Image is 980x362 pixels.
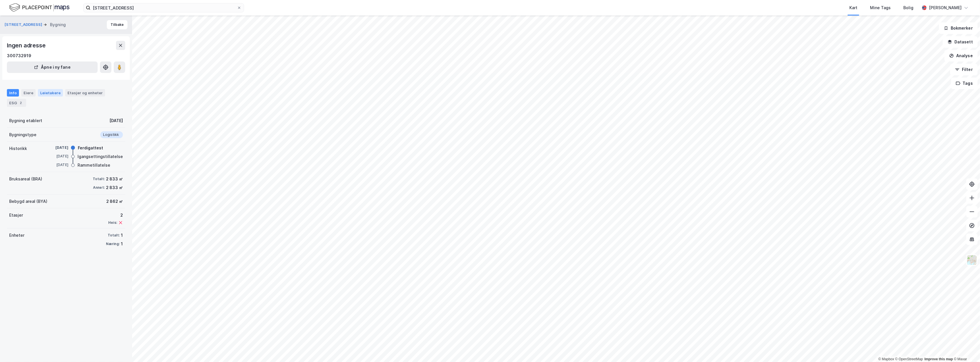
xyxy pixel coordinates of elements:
[951,78,978,89] button: Tags
[78,145,103,151] div: Ferdigattest
[50,21,66,28] div: Bygning
[45,162,68,167] div: [DATE]
[939,22,978,34] button: Bokmerker
[93,185,105,190] div: Annet:
[90,3,237,12] input: Søk på adresse, matrikkel, gårdeiere, leietakere eller personer
[9,3,69,13] img: logo.f888ab2527a4732fd821a326f86c7f29.svg
[7,89,19,97] div: Info
[7,52,31,59] div: 300732919
[93,177,105,181] div: Totalt:
[9,198,47,205] div: Bebygd areal (BYA)
[106,184,123,191] div: 2 833 ㎡
[78,162,110,169] div: Rammetillatelse
[951,334,980,362] iframe: Chat Widget
[7,99,26,107] div: ESG
[108,233,120,238] div: Totalt:
[943,36,978,48] button: Datasett
[929,4,962,11] div: [PERSON_NAME]
[45,154,68,159] div: [DATE]
[903,4,913,11] div: Bolig
[878,357,894,361] a: Mapbox
[38,89,63,97] div: Leietakere
[9,212,23,219] div: Etasjer
[870,4,891,11] div: Mine Tags
[967,255,977,265] img: Z
[950,64,978,75] button: Filter
[7,41,47,50] div: Ingen adresse
[9,131,36,138] div: Bygningstype
[9,145,27,152] div: Historikk
[9,117,42,124] div: Bygning etablert
[108,212,123,219] div: 2
[849,4,857,11] div: Kart
[7,61,98,73] button: Åpne i ny fane
[9,176,42,182] div: Bruksareal (BRA)
[9,232,24,239] div: Enheter
[107,20,127,29] button: Tilbake
[67,90,103,95] div: Etasjer og enheter
[45,145,68,150] div: [DATE]
[106,176,123,182] div: 2 833 ㎡
[106,198,123,205] div: 2 862 ㎡
[108,220,117,225] div: Heis:
[944,50,978,61] button: Analyse
[21,89,36,97] div: Eiere
[109,117,123,124] div: [DATE]
[78,153,123,160] div: Igangsettingstillatelse
[121,240,123,247] div: 1
[5,22,43,28] button: [STREET_ADDRESS]
[106,242,120,246] div: Næring:
[951,334,980,362] div: Kontrollprogram for chat
[925,357,953,361] a: Improve this map
[895,357,923,361] a: OpenStreetMap
[18,100,24,106] div: 2
[121,232,123,239] div: 1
